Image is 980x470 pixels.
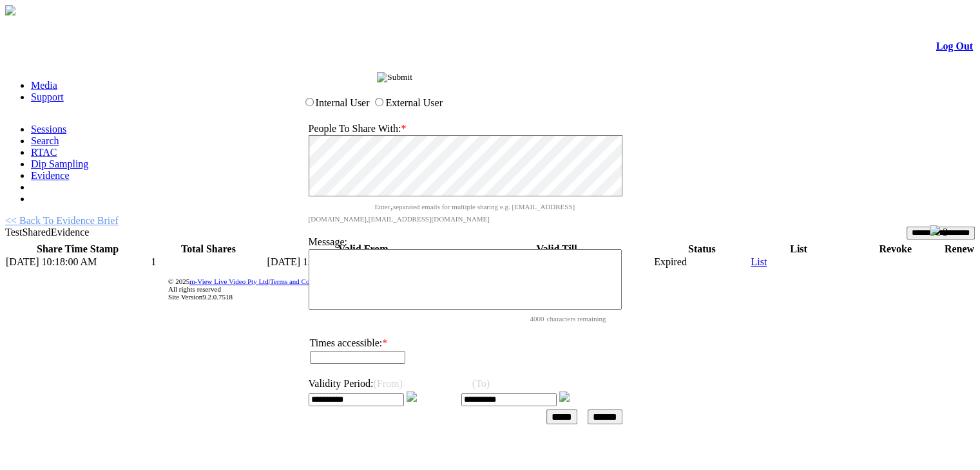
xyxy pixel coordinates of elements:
label: External User [385,97,442,108]
span: Share Evidence Brief [300,72,378,82]
img: Calender.png [559,391,570,402]
p: Message: [309,236,623,248]
span: , [390,199,393,212]
span: 4000 [309,315,544,323]
p: Validity Period: [309,378,623,390]
span: (From) [373,378,402,389]
p: People To Share With: [309,123,623,135]
span: characters remaining [547,315,606,323]
span: (To) [472,378,490,389]
label: Internal User [316,97,370,108]
span: Enter separated emails for multiple sharing e.g. [EMAIL_ADDRESS][DOMAIN_NAME],[EMAIL_ADDRESS][DOM... [309,203,575,223]
img: Calender.png [407,391,417,402]
input: Submit [377,72,412,82]
p: Times accessible: [310,337,468,349]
